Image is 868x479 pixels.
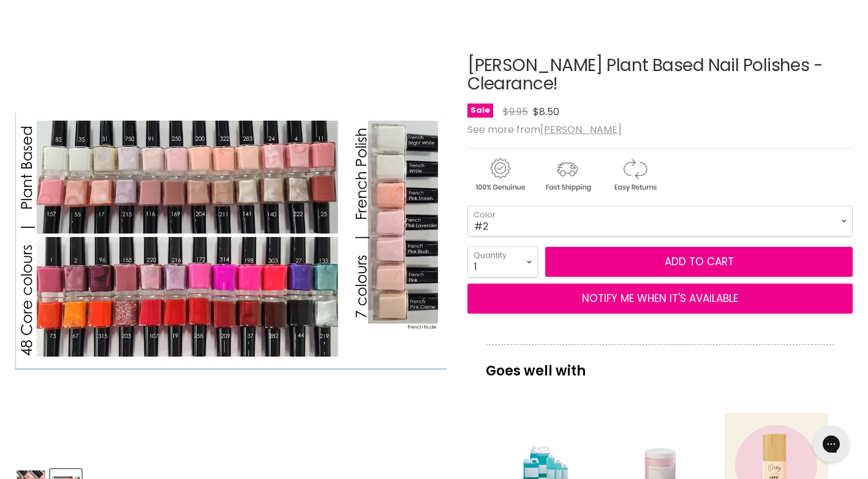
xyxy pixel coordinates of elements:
a: [PERSON_NAME] [540,123,622,137]
h1: [PERSON_NAME] Plant Based Nail Polishes - Clearance! [467,56,853,94]
iframe: Gorgias live chat messenger [807,421,856,467]
select: Quantity [467,246,538,277]
img: shipping.gif [535,156,600,194]
span: $9.95 [503,105,528,119]
img: genuine.gif [467,156,532,194]
div: Hawley Plant Based Nail Polishes - Clearance! image. Click or Scroll to Zoom. [15,26,447,457]
span: Sale [467,104,493,118]
img: returns.gif [602,156,667,194]
span: $8.50 [533,105,559,119]
span: See more from [467,123,622,137]
img: Hawley Plant Based Nail Polishes - Clearance! [15,113,447,369]
button: NOTIFY ME WHEN IT'S AVAILABLE [467,284,853,314]
span: Add to cart [665,254,734,269]
button: Add to cart [545,247,853,277]
p: Goes well with [486,344,834,385]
